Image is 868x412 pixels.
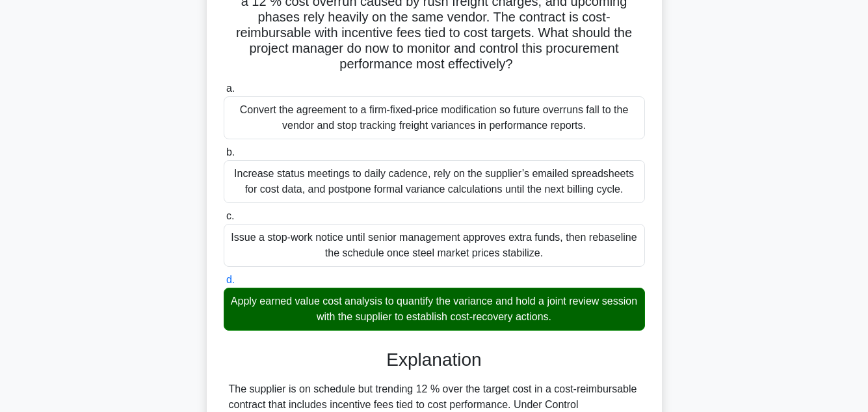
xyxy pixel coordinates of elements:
div: Issue a stop-work notice until senior management approves extra funds, then rebaseline the schedu... [224,224,645,267]
span: a. [226,83,235,94]
div: Increase status meetings to daily cadence, rely on the supplier’s emailed spreadsheets for cost d... [224,160,645,203]
div: Convert the agreement to a firm-fixed-price modification so future overruns fall to the vendor an... [224,96,645,139]
div: Apply earned value cost analysis to quantify the variance and hold a joint review session with th... [224,288,645,331]
span: c. [226,210,234,221]
h3: Explanation [231,349,637,371]
span: d. [226,274,235,285]
span: b. [226,146,235,158]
